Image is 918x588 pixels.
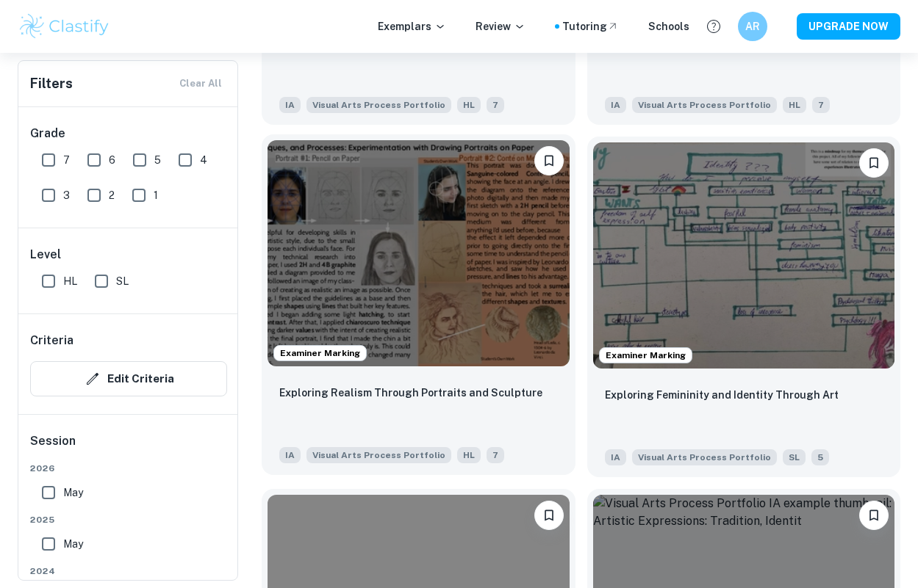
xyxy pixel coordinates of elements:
[306,97,451,113] span: Visual Arts Process Portfolio
[306,447,451,463] span: Visual Arts Process Portfolio
[745,18,761,35] h6: AR
[593,142,895,369] img: Visual Arts Process Portfolio IA example thumbnail: Exploring Femininity and Identity Throug
[30,432,227,462] h6: Session
[109,187,115,203] span: 2
[30,565,227,578] span: 2024
[30,462,227,475] span: 2026
[279,97,301,113] span: IA
[605,387,839,403] p: Exploring Femininity and Identity Through Art
[30,73,73,94] h6: Filters
[200,152,207,168] span: 4
[30,246,227,264] h6: Level
[63,273,77,289] span: HL
[534,146,564,175] button: Bookmark
[783,97,806,113] span: HL
[63,152,70,168] span: 7
[63,187,70,203] span: 3
[600,349,692,362] span: Examiner Marking
[859,148,889,178] button: Bookmark
[811,449,829,465] span: 5
[476,18,526,35] p: Review
[605,97,626,113] span: IA
[859,501,889,530] button: Bookmark
[18,12,111,41] img: Clastify logo
[487,447,504,463] span: 7
[262,137,575,477] a: Examiner MarkingBookmarkExploring Realism Through Portraits and SculptureIAVisual Arts Process Po...
[30,361,227,396] button: Edit Criteria
[487,97,504,113] span: 7
[30,332,73,349] h6: Criteria
[562,18,619,35] a: Tutoring
[457,97,481,113] span: HL
[279,447,301,463] span: IA
[783,449,806,465] span: SL
[30,513,227,526] span: 2025
[534,501,564,530] button: Bookmark
[378,18,446,35] p: Exemplars
[738,12,767,41] button: AR
[279,385,542,401] p: Exploring Realism Through Portraits and Sculpture
[587,137,901,477] a: Examiner MarkingBookmarkExploring Femininity and Identity Through ArtIAVisual Arts Process Portfo...
[632,449,777,465] span: Visual Arts Process Portfolio
[797,13,900,40] button: UPGRADE NOW
[154,152,161,168] span: 5
[63,484,83,501] span: May
[30,125,227,142] h6: Grade
[632,97,777,113] span: Visual Arts Process Portfolio
[63,536,83,552] span: May
[812,97,830,113] span: 7
[109,152,115,168] span: 6
[605,449,626,465] span: IA
[274,346,366,360] span: Examiner Marking
[701,14,726,39] button: Help and Feedback
[648,18,689,35] a: Schools
[154,187,158,203] span: 1
[268,140,570,366] img: Visual Arts Process Portfolio IA example thumbnail: Exploring Realism Through Portraits and
[116,273,129,289] span: SL
[457,447,481,463] span: HL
